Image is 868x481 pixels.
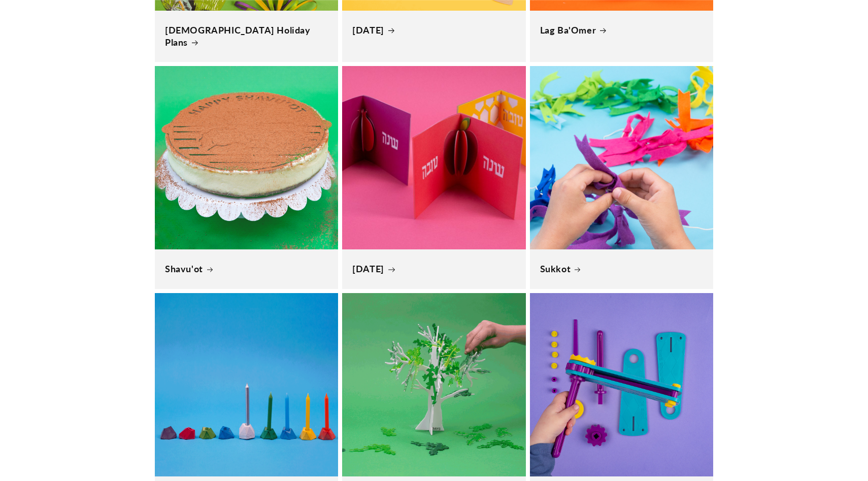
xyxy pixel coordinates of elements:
a: Sukkot [540,263,703,275]
a: [DATE] [352,24,515,36]
a: Shavu'ot [165,263,328,275]
a: [DATE] [352,263,515,275]
a: [DEMOGRAPHIC_DATA] Holiday Plans [165,24,328,48]
a: Lag Ba'Omer [540,24,703,36]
